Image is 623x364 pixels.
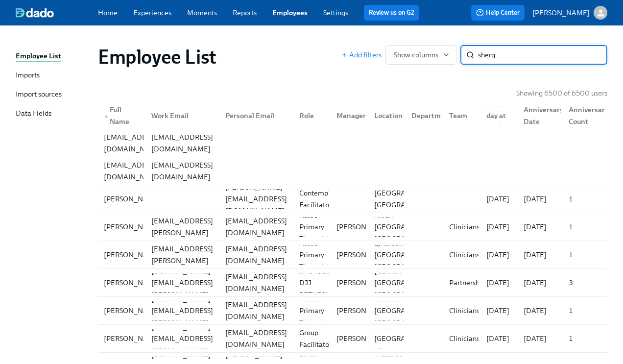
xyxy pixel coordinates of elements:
[221,327,291,350] div: [EMAIL_ADDRESS][DOMAIN_NAME]
[520,305,560,316] div: [DATE]
[100,104,144,127] div: Full Name
[333,110,370,121] div: Manager
[100,106,144,125] div: ▲Full Name
[98,241,607,269] a: [PERSON_NAME][PERSON_NAME][EMAIL_ADDRESS][PERSON_NAME][DOMAIN_NAME][EMAIL_ADDRESS][DOMAIN_NAME]As...
[16,70,40,81] div: Imports
[16,51,90,62] a: Employee List
[133,8,171,17] a: Experiences
[366,106,404,125] div: Location
[221,181,291,217] div: [PERSON_NAME][EMAIL_ADDRESS][DOMAIN_NAME]
[482,221,516,233] div: [DATE]
[295,209,333,244] div: Assoc Primary Therapist
[221,243,291,267] div: [EMAIL_ADDRESS][DOMAIN_NAME]
[565,305,605,316] div: 1
[16,8,98,18] a: dado
[385,45,456,65] button: Show columns
[441,106,479,125] div: Team
[217,106,291,125] div: Personal Email
[482,333,516,344] div: [DATE]
[100,221,165,233] div: [PERSON_NAME]
[482,305,516,316] div: [DATE]
[221,271,291,294] div: [EMAIL_ADDRESS][DOMAIN_NAME]
[482,249,516,261] div: [DATE]
[98,241,607,268] div: [PERSON_NAME][PERSON_NAME][EMAIL_ADDRESS][PERSON_NAME][DOMAIN_NAME][EMAIL_ADDRESS][DOMAIN_NAME]As...
[445,333,483,344] div: Clinicians
[16,8,54,18] img: dado
[295,187,350,211] div: Contemplative Facilitator
[445,110,479,121] div: Team
[323,8,348,17] a: Settings
[369,8,414,18] a: Review us on G2
[520,277,560,289] div: [DATE]
[100,333,165,344] div: [PERSON_NAME]
[445,277,492,289] div: Partnerships
[336,222,394,232] p: [PERSON_NAME]
[520,193,560,205] div: [DATE]
[16,51,61,62] div: Employee List
[98,8,118,17] a: Home
[98,297,607,325] a: [PERSON_NAME][PERSON_NAME][DOMAIN_NAME][EMAIL_ADDRESS][PERSON_NAME][DOMAIN_NAME][EMAIL_ADDRESS][D...
[98,45,216,69] h1: Employee List
[98,157,607,185] a: [EMAIL_ADDRESS][DOMAIN_NAME][EMAIL_ADDRESS][DOMAIN_NAME]
[221,299,291,322] div: [EMAIL_ADDRESS][DOMAIN_NAME]
[100,305,165,316] div: [PERSON_NAME]
[98,213,607,241] a: [PERSON_NAME][PERSON_NAME][EMAIL_ADDRESS][PERSON_NAME][DOMAIN_NAME][EMAIL_ADDRESS][DOMAIN_NAME]As...
[295,293,333,328] div: Assoc Primary Therapist
[478,45,607,65] input: Search by name
[370,321,450,356] div: Tulsa [GEOGRAPHIC_DATA] US
[147,159,217,183] div: [EMAIL_ADDRESS][DOMAIN_NAME]
[100,249,165,261] div: [PERSON_NAME]
[329,106,366,125] div: Manager
[295,327,335,350] div: Group Facilitator
[370,293,450,328] div: Tacoma [GEOGRAPHIC_DATA] [GEOGRAPHIC_DATA]
[98,269,607,297] a: [PERSON_NAME][PERSON_NAME][DOMAIN_NAME][EMAIL_ADDRESS][PERSON_NAME][DOMAIN_NAME][EMAIL_ADDRESS][D...
[565,221,605,233] div: 1
[404,106,441,125] div: Department
[98,269,607,296] div: [PERSON_NAME][PERSON_NAME][DOMAIN_NAME][EMAIL_ADDRESS][PERSON_NAME][DOMAIN_NAME][EMAIL_ADDRESS][D...
[516,106,560,125] div: Anniversary Date
[98,129,607,157] a: [EMAIL_ADDRESS][DOMAIN_NAME][EMAIL_ADDRESS][DOMAIN_NAME]
[221,215,291,239] div: [EMAIL_ADDRESS][DOMAIN_NAME]
[98,157,607,185] div: [EMAIL_ADDRESS][DOMAIN_NAME][EMAIL_ADDRESS][DOMAIN_NAME]
[147,231,217,278] div: [PERSON_NAME][EMAIL_ADDRESS][PERSON_NAME][DOMAIN_NAME]
[565,249,605,261] div: 1
[147,110,217,121] div: Work Email
[272,8,308,17] a: Employees
[336,278,394,288] p: [PERSON_NAME]
[407,110,456,121] div: Department
[147,281,217,340] div: [PERSON_NAME][DOMAIN_NAME][EMAIL_ADDRESS][PERSON_NAME][DOMAIN_NAME]
[100,277,165,289] div: [PERSON_NAME]
[520,249,560,261] div: [DATE]
[233,8,257,17] a: Reports
[98,297,607,324] div: [PERSON_NAME][PERSON_NAME][DOMAIN_NAME][EMAIL_ADDRESS][PERSON_NAME][DOMAIN_NAME][EMAIL_ADDRESS][D...
[16,108,90,120] a: Data Fields
[104,114,109,119] span: ▲
[144,106,217,125] div: Work Email
[370,110,407,121] div: Location
[532,8,590,18] p: [PERSON_NAME]
[336,306,394,315] p: [PERSON_NAME]
[16,70,90,81] a: Imports
[479,106,516,125] div: First day at work
[100,159,169,183] div: [EMAIL_ADDRESS][DOMAIN_NAME]
[98,325,607,353] a: [PERSON_NAME][PERSON_NAME][DOMAIN_NAME][EMAIL_ADDRESS][PERSON_NAME][DOMAIN_NAME][EMAIL_ADDRESS][D...
[565,104,612,127] div: Anniversary Count
[100,193,165,205] div: [PERSON_NAME]
[341,50,382,60] span: Add filters
[295,265,342,300] div: SR DR, Ed & DJJ PRTNRSHPS
[98,213,607,241] div: [PERSON_NAME][PERSON_NAME][EMAIL_ADDRESS][PERSON_NAME][DOMAIN_NAME][EMAIL_ADDRESS][DOMAIN_NAME]As...
[561,106,605,125] div: Anniversary Count
[100,131,169,155] div: [EMAIL_ADDRESS][DOMAIN_NAME]
[221,110,291,121] div: Personal Email
[520,333,560,344] div: [DATE]
[445,305,483,316] div: Clinicians
[336,334,394,343] p: [PERSON_NAME]
[520,104,567,127] div: Anniversary Date
[370,265,450,300] div: [GEOGRAPHIC_DATA] [GEOGRAPHIC_DATA] [GEOGRAPHIC_DATA]
[482,98,516,133] div: First day at work
[445,221,483,233] div: Clinicians
[295,110,329,121] div: Role
[16,89,62,100] div: Import sources
[370,237,450,272] div: Lynbrook [GEOGRAPHIC_DATA] [GEOGRAPHIC_DATA]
